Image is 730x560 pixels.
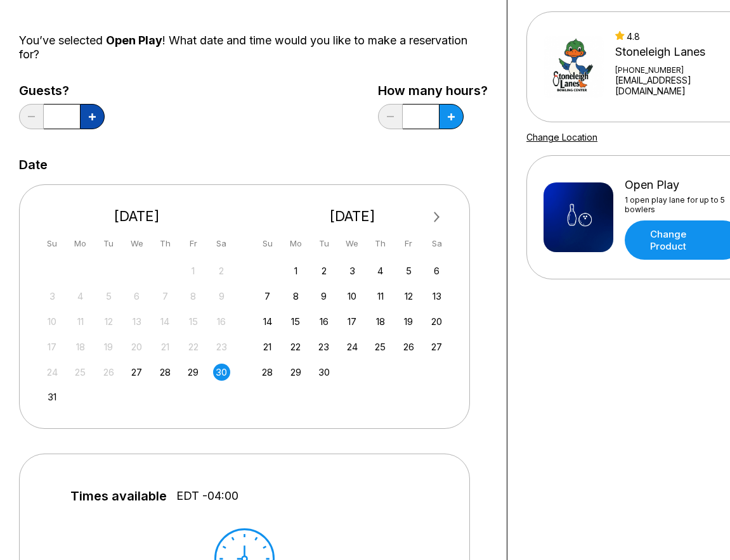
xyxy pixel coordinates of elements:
[259,235,276,252] div: Su
[100,338,117,355] div: Not available Tuesday, August 19th, 2025
[42,261,232,406] div: month 2025-08
[372,313,389,330] div: Choose Thursday, September 18th, 2025
[39,208,235,225] div: [DATE]
[19,158,48,172] label: Date
[315,288,332,305] div: Choose Tuesday, September 9th, 2025
[315,235,332,252] div: Tu
[72,313,89,330] div: Not available Monday, August 11th, 2025
[428,338,445,355] div: Choose Saturday, September 27th, 2025
[44,313,61,330] div: Not available Sunday, August 10th, 2025
[400,288,417,305] div: Choose Friday, September 12th, 2025
[428,235,445,252] div: Sa
[254,208,451,225] div: [DATE]
[315,364,332,381] div: Choose Tuesday, September 30th, 2025
[44,338,61,355] div: Not available Sunday, August 17th, 2025
[44,364,61,381] div: Not available Sunday, August 24th, 2025
[344,288,361,305] div: Choose Wednesday, September 10th, 2025
[128,364,145,381] div: Choose Wednesday, August 27th, 2025
[287,338,304,355] div: Choose Monday, September 22nd, 2025
[106,34,162,47] span: Open Play
[544,182,613,252] img: Open Play
[427,207,447,227] button: Next Month
[378,84,488,98] label: How many hours?
[344,313,361,330] div: Choose Wednesday, September 17th, 2025
[287,313,304,330] div: Choose Monday, September 15th, 2025
[213,262,230,279] div: Not available Saturday, August 2nd, 2025
[100,235,117,252] div: Tu
[100,364,117,381] div: Not available Tuesday, August 26th, 2025
[185,288,202,305] div: Not available Friday, August 8th, 2025
[287,262,304,279] div: Choose Monday, September 1st, 2025
[185,338,202,355] div: Not available Friday, August 22nd, 2025
[44,288,61,305] div: Not available Sunday, August 3rd, 2025
[400,235,417,252] div: Fr
[259,313,276,330] div: Choose Sunday, September 14th, 2025
[157,338,174,355] div: Not available Thursday, August 21st, 2025
[128,235,145,252] div: We
[287,364,304,381] div: Choose Monday, September 29th, 2025
[372,288,389,305] div: Choose Thursday, September 11th, 2025
[428,313,445,330] div: Choose Saturday, September 20th, 2025
[287,235,304,252] div: Mo
[72,235,89,252] div: Mo
[19,34,488,61] div: You’ve selected ! What date and time would you like to make a reservation for?
[428,262,445,279] div: Choose Saturday, September 6th, 2025
[213,288,230,305] div: Not available Saturday, August 9th, 2025
[100,313,117,330] div: Not available Tuesday, August 12th, 2025
[213,338,230,355] div: Not available Saturday, August 23rd, 2025
[213,313,230,330] div: Not available Saturday, August 16th, 2025
[128,288,145,305] div: Not available Wednesday, August 6th, 2025
[185,235,202,252] div: Fr
[157,313,174,330] div: Not available Thursday, August 14th, 2025
[400,313,417,330] div: Choose Friday, September 19th, 2025
[526,132,597,143] a: Change Location
[72,338,89,355] div: Not available Monday, August 18th, 2025
[315,313,332,330] div: Choose Tuesday, September 16th, 2025
[128,338,145,355] div: Not available Wednesday, August 20th, 2025
[344,235,361,252] div: We
[213,364,230,381] div: Choose Saturday, August 30th, 2025
[72,364,89,381] div: Not available Monday, August 25th, 2025
[185,262,202,279] div: Not available Friday, August 1st, 2025
[70,489,167,503] span: Times available
[185,364,202,381] div: Choose Friday, August 29th, 2025
[157,364,174,381] div: Choose Thursday, August 28th, 2025
[315,262,332,279] div: Choose Tuesday, September 2nd, 2025
[185,313,202,330] div: Not available Friday, August 15th, 2025
[372,262,389,279] div: Choose Thursday, September 4th, 2025
[372,235,389,252] div: Th
[544,32,604,102] img: Stoneleigh Lanes
[19,84,105,98] label: Guests?
[400,338,417,355] div: Choose Friday, September 26th, 2025
[257,261,448,381] div: month 2025-09
[259,364,276,381] div: Choose Sunday, September 28th, 2025
[259,288,276,305] div: Choose Sunday, September 7th, 2025
[157,235,174,252] div: Th
[400,262,417,279] div: Choose Friday, September 5th, 2025
[44,388,61,405] div: Choose Sunday, August 31st, 2025
[157,288,174,305] div: Not available Thursday, August 7th, 2025
[344,262,361,279] div: Choose Wednesday, September 3rd, 2025
[100,288,117,305] div: Not available Tuesday, August 5th, 2025
[72,288,89,305] div: Not available Monday, August 4th, 2025
[344,338,361,355] div: Choose Wednesday, September 24th, 2025
[259,338,276,355] div: Choose Sunday, September 21st, 2025
[213,235,230,252] div: Sa
[315,338,332,355] div: Choose Tuesday, September 23rd, 2025
[287,288,304,305] div: Choose Monday, September 8th, 2025
[176,489,238,503] span: EDT -04:00
[128,313,145,330] div: Not available Wednesday, August 13th, 2025
[428,288,445,305] div: Choose Saturday, September 13th, 2025
[44,235,61,252] div: Su
[372,338,389,355] div: Choose Thursday, September 25th, 2025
